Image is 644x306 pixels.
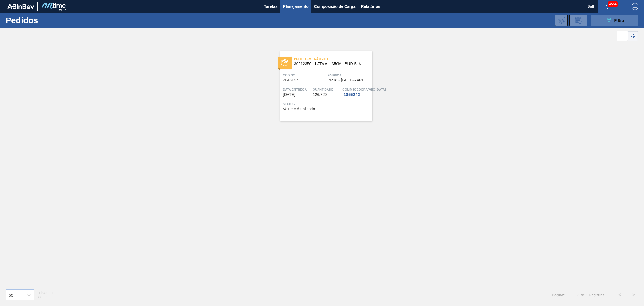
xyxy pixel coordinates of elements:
[313,93,327,97] span: 126,720
[283,93,295,97] span: 13/10/2025
[342,92,361,97] div: 1855242
[617,31,628,41] div: Visão em Lista
[283,78,298,82] span: 2048142
[598,3,616,10] button: Notificações
[6,17,91,23] h1: Pedidos
[627,288,641,302] button: >
[313,87,341,92] span: Quantidade
[272,51,372,121] a: statusPedido em Trânsito30012350 - LATA AL. 350ML BUD SLK 429Código2048142FábricaBR18 - [GEOGRAPH...
[314,3,356,10] span: Composição de Carga
[614,18,624,23] span: Filtro
[552,293,566,297] span: Página : 1
[294,56,372,62] span: Pedido em Trânsito
[37,291,54,299] span: Linhas por página
[569,15,587,26] div: Solicitação de Revisão de Pedidos
[328,72,371,78] span: Fábrica
[361,3,380,10] span: Relatórios
[283,72,326,78] span: Código
[328,78,371,82] span: BR18 - Pernambuco
[632,3,638,10] img: Logout
[342,87,371,97] a: Comp. [GEOGRAPHIC_DATA]1855242
[555,15,568,26] div: Importar Negociações dos Pedidos
[264,3,278,10] span: Tarefas
[575,293,604,297] span: 1 - 1 de 1 Registros
[283,87,311,92] span: Data Entrega
[613,288,627,302] button: <
[628,31,638,41] div: Visão em Cards
[283,101,371,107] span: Status
[283,3,309,10] span: Planejamento
[9,293,13,297] div: 50
[7,4,34,9] img: TNhmsLtSVTkK8tSr43FrP2fwEKptu5GPRR3wAAAABJRU5ErkJggg==
[281,59,288,66] img: status
[591,15,638,26] button: Filtro
[294,62,368,66] span: 30012350 - LATA AL. 350ML BUD SLK 429
[283,107,315,111] span: Volume Atualizado
[608,1,618,7] span: 4554
[342,87,386,92] span: Comp. Carga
